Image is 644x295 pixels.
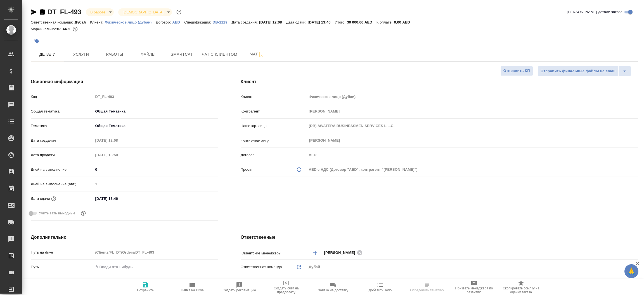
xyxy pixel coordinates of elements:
p: Дубай [75,20,90,24]
span: Работы [101,51,128,58]
button: [DEMOGRAPHIC_DATA] [121,10,165,15]
p: Дата продажи [31,152,93,158]
h4: Ответственные [241,234,638,241]
div: Общая Тематика [93,121,218,131]
p: Дата создания: [232,20,259,24]
p: 30 000,00 AED [347,20,377,24]
input: Пустое поле [307,93,638,101]
button: Скопировать ссылку [39,9,46,15]
p: Контактное лицо [241,138,307,144]
p: Договор [241,152,307,158]
p: Направление услуг [31,279,93,284]
span: Заявка на доставку [318,288,348,292]
button: Скопировать ссылку на оценку заказа [498,279,544,295]
p: Дней на выполнение (авт.) [31,181,93,187]
span: Папка на Drive [181,288,204,292]
div: В работе [118,8,172,16]
span: Отправить КП [503,68,530,74]
input: Пустое поле [307,151,638,159]
div: Прочие виды услуг [93,277,218,286]
p: [DATE] 13:46 [308,20,335,24]
button: 16440.50 AED; [72,25,79,33]
p: Дата сдачи [31,196,50,202]
input: ✎ Введи что-нибудь [93,263,218,271]
p: Спецификация: [184,20,212,24]
h4: Основная информация [31,78,218,85]
p: Физическое лицо (Дубаи) [105,20,156,24]
div: split button [538,66,631,76]
span: Сохранить [137,288,154,292]
p: Путь [31,264,93,270]
button: Призвать менеджера по развитию [451,279,498,295]
input: ✎ Введи что-нибудь [93,165,218,174]
span: Smartcat [168,51,195,58]
a: DT_FL-493 [48,8,81,16]
p: Наше юр. лицо [241,123,307,129]
a: DB-1129 [213,20,232,24]
span: Чат с клиентом [202,51,237,58]
span: Определить тематику [410,288,444,292]
span: Чат [244,51,271,58]
div: В работе [86,8,114,16]
p: Общая тематика [31,109,93,114]
p: [DATE] 12:08 [259,20,286,24]
p: Клиент [241,94,307,100]
button: Добавить тэг [31,35,43,47]
div: AED с НДС (Договор "AED", контрагент "[PERSON_NAME]") [307,165,638,174]
p: Ответственная команда [241,264,282,270]
input: Пустое поле [307,107,638,115]
input: Пустое поле [93,248,218,256]
p: Код [31,94,93,100]
p: Путь на drive [31,250,93,255]
button: Создать счет на предоплату [263,279,310,295]
span: Отправить финальные файлы на email [541,68,615,74]
p: Тематика [31,123,93,129]
button: Скопировать ссылку для ЯМессенджера [31,9,37,15]
button: Создать рекламацию [216,279,263,295]
input: Пустое поле [93,93,218,101]
span: Файлы [135,51,162,58]
p: Клиентские менеджеры [241,250,307,256]
p: Клиент: [90,20,105,24]
button: Добавить менеджера [309,246,322,259]
a: AED [172,20,184,24]
input: Пустое поле [93,151,142,159]
button: Папка на Drive [169,279,216,295]
p: Ответственная команда: [31,20,75,24]
span: [PERSON_NAME] [324,250,359,256]
svg: Подписаться [258,51,265,58]
p: 0,00 AED [394,20,414,24]
span: Детали [34,51,61,58]
button: 🙏 [624,264,638,278]
span: Добавить Todo [369,288,392,292]
span: Призвать менеджера по развитию [454,286,494,294]
span: Скопировать ссылку на оценку заказа [501,286,541,294]
div: Дубай [307,262,638,272]
h4: Дополнительно [31,234,218,241]
p: DB-1129 [213,20,232,24]
p: Дата создания [31,138,93,143]
input: Пустое поле [307,122,638,130]
p: 44% [63,27,71,31]
p: Итого: [335,20,347,24]
button: Добавить Todo [357,279,404,295]
button: Заявка на доставку [310,279,357,295]
input: ✎ Введи что-нибудь [93,195,142,203]
p: Договор: [156,20,172,24]
button: В работе [89,10,107,15]
span: 🙏 [627,265,636,277]
button: Определить тематику [404,279,451,295]
button: Если добавить услуги и заполнить их объемом, то дата рассчитается автоматически [50,195,57,202]
h4: Клиент [241,78,638,85]
span: Создать рекламацию [223,288,256,292]
p: AED [172,20,184,24]
button: Доп статусы указывают на важность/срочность заказа [175,8,183,16]
button: Open [635,252,636,253]
p: Дата сдачи: [286,20,308,24]
button: Выбери, если сб и вс нужно считать рабочими днями для выполнения заказа. [80,210,87,217]
span: Создать счет на предоплату [266,286,306,294]
span: Услуги [68,51,94,58]
div: Общая Тематика [93,107,218,116]
p: Дней на выполнение [31,167,93,172]
span: Учитывать выходные [39,210,75,216]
